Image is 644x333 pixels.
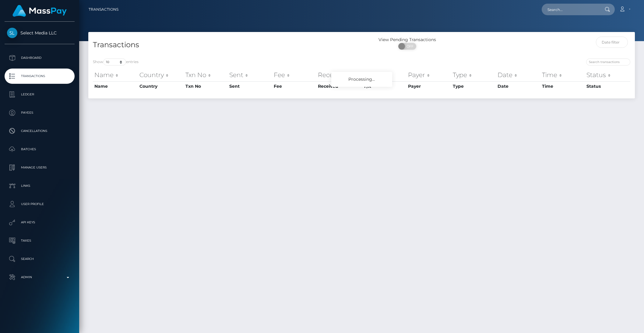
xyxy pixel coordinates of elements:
p: Dashboard [7,53,72,62]
a: Batches [5,142,75,157]
th: Fee [272,81,316,91]
a: Cancellations [5,123,75,139]
th: Txn No [184,81,228,91]
a: Links [5,178,75,193]
p: Cancellations [7,126,72,136]
a: Search [5,251,75,267]
th: Date [496,81,540,91]
th: Fee [272,69,316,81]
th: Name [93,69,138,81]
th: Time [540,81,585,91]
a: Taxes [5,233,75,248]
th: Status [585,81,630,91]
th: Sent [228,81,272,91]
select: Showentries [103,58,126,66]
th: Payer [406,81,451,91]
a: Manage Users [5,160,75,175]
p: Manage Users [7,163,72,172]
p: Payees [7,108,72,117]
img: Select Media LLC [7,28,17,38]
div: View Pending Transactions [362,37,453,43]
th: Sent [228,69,272,81]
p: Links [7,181,72,190]
img: MassPay Logo [12,5,67,17]
a: Transactions [5,69,75,84]
div: Processing... [331,72,392,87]
p: Transactions [7,72,72,81]
th: Name [93,81,138,91]
th: Received [316,69,363,81]
p: Search [7,254,72,264]
input: Search... [542,4,599,15]
th: Type [451,81,496,91]
label: Show entries [93,58,139,66]
input: Search transactions [586,58,630,66]
th: Time [540,69,585,81]
p: User Profile [7,200,72,209]
span: Select Media LLC [5,30,75,36]
a: Dashboard [5,50,75,66]
th: Country [138,81,184,91]
p: Ledger [7,90,72,99]
a: Admin [5,270,75,285]
input: Date filter [596,37,628,48]
th: Type [451,69,496,81]
h4: Transactions [93,40,357,50]
a: Ledger [5,87,75,102]
p: API Keys [7,218,72,227]
p: Taxes [7,236,72,245]
a: Transactions [89,3,118,16]
th: Country [138,69,184,81]
th: F/X [363,69,406,81]
th: Payer [406,69,451,81]
p: Batches [7,145,72,154]
th: Received [316,81,363,91]
a: User Profile [5,197,75,212]
p: Admin [7,273,72,282]
a: API Keys [5,215,75,230]
span: OFF [402,43,417,50]
th: Status [585,69,630,81]
a: Payees [5,105,75,120]
th: Date [496,69,540,81]
th: Txn No [184,69,228,81]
